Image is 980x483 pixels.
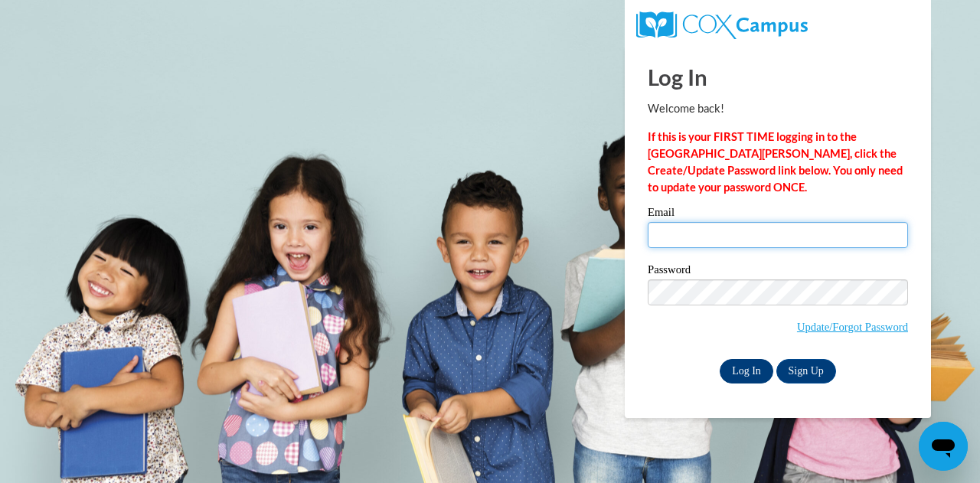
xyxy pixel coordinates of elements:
[720,359,773,383] input: Log In
[648,100,908,117] p: Welcome back!
[648,207,908,222] label: Email
[797,321,908,333] a: Update/Forgot Password
[648,61,908,93] h1: Log In
[648,264,908,279] label: Password
[919,422,968,471] iframe: Button to launch messaging window
[776,359,836,383] a: Sign Up
[636,11,808,39] img: COX Campus
[648,130,903,194] strong: If this is your FIRST TIME logging in to the [GEOGRAPHIC_DATA][PERSON_NAME], click the Create/Upd...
